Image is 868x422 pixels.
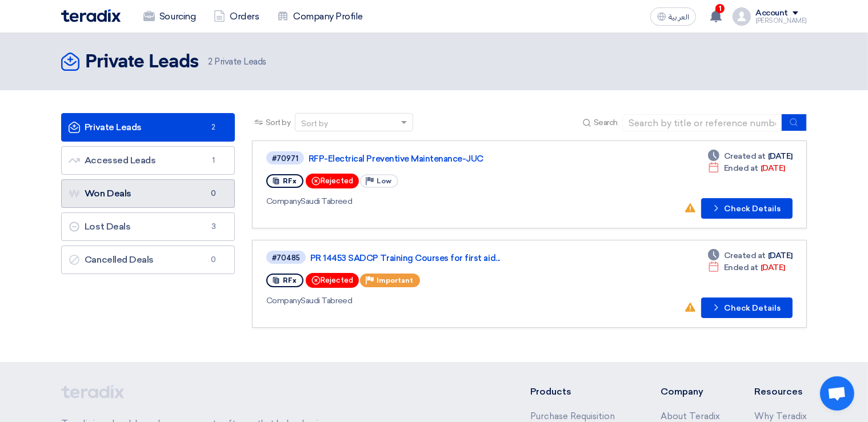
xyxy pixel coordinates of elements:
[708,250,793,262] div: [DATE]
[266,195,597,207] div: Saudi Tabreed
[61,9,121,22] img: Teradix logo
[272,254,300,262] div: #70485
[207,122,221,133] span: 2
[755,9,788,18] div: Account
[310,253,596,263] a: PR 14453 SADCP Training Courses for first aid...
[266,196,301,206] span: Company
[530,411,615,421] a: Purchase Requisition
[61,146,235,175] a: Accessed Leads1
[724,250,766,262] span: Created at
[715,4,725,13] span: 1
[754,411,807,421] a: Why Teradix
[61,113,235,142] a: Private Leads2
[724,262,758,274] span: Ended at
[708,162,785,174] div: [DATE]
[724,150,766,162] span: Created at
[207,188,221,199] span: 0
[283,276,297,284] span: RFx
[708,262,785,274] div: [DATE]
[207,254,221,266] span: 0
[61,179,235,208] a: Won Deals0
[701,198,793,219] button: Check Details
[650,7,696,26] button: العربية
[530,385,627,399] li: Products
[754,385,807,399] li: Resources
[622,114,782,131] input: Search by title or reference number
[594,116,618,128] span: Search
[301,118,328,130] div: Sort by
[272,155,298,162] div: #70971
[268,4,372,29] a: Company Profile
[208,55,266,69] span: Private Leads
[701,298,793,318] button: Check Details
[661,411,720,421] a: About Teradix
[377,276,413,284] span: Important
[377,177,391,185] span: Low
[207,221,221,232] span: 3
[85,51,199,74] h2: Private Leads
[134,4,205,29] a: Sourcing
[708,150,793,162] div: [DATE]
[266,295,598,307] div: Saudi Tabreed
[205,4,268,29] a: Orders
[724,162,758,174] span: Ended at
[283,177,297,185] span: RFx
[266,296,301,306] span: Company
[661,385,720,399] li: Company
[755,18,807,24] div: [PERSON_NAME]
[61,212,235,241] a: Lost Deals3
[306,174,359,188] div: Rejected
[207,155,221,166] span: 1
[820,376,854,411] div: Open chat
[733,7,751,26] img: profile_test.png
[208,57,213,67] span: 2
[669,13,689,21] span: العربية
[61,246,235,274] a: Cancelled Deals0
[266,116,291,128] span: Sort by
[306,273,359,288] div: Rejected
[309,154,594,164] a: RFP-Electrical Preventive Maintenance-JUC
